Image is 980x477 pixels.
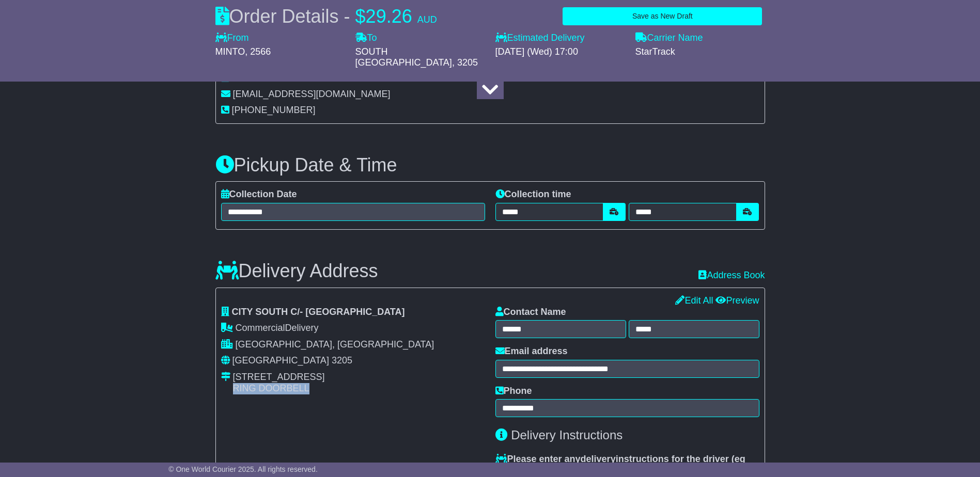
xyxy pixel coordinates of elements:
[495,189,571,200] label: Collection time
[581,454,616,464] span: delivery
[635,46,765,58] div: StarTrack
[675,295,713,306] a: Edit All
[236,339,434,349] span: [GEOGRAPHIC_DATA], [GEOGRAPHIC_DATA]
[366,6,412,27] span: 29.26
[495,454,759,476] label: Please enter any instructions for the driver ( )
[215,46,245,57] span: MINTO
[236,323,285,333] span: Commercial
[221,189,297,200] label: Collection Date
[215,5,437,27] div: Order Details -
[215,155,765,176] h3: Pickup Date & Time
[232,355,329,365] span: [GEOGRAPHIC_DATA]
[417,14,437,25] span: AUD
[563,7,762,25] button: Save as New Draft
[221,323,485,334] div: Delivery
[355,6,366,27] span: $
[495,33,625,44] label: Estimated Delivery
[715,295,759,306] a: Preview
[452,57,478,68] span: , 3205
[495,46,625,58] div: [DATE] (Wed) 17:00
[698,270,765,280] a: Address Book
[495,307,566,318] label: Contact Name
[495,346,568,357] label: Email address
[232,307,405,317] span: CITY SOUTH C/- [GEOGRAPHIC_DATA]
[511,428,623,442] span: Delivery Instructions
[245,46,271,57] span: , 2566
[215,261,378,281] h3: Delivery Address
[232,105,316,115] span: [PHONE_NUMBER]
[215,33,249,44] label: From
[495,386,532,397] label: Phone
[332,355,352,365] span: 3205
[355,46,452,68] span: SOUTH [GEOGRAPHIC_DATA]
[233,372,325,383] div: [STREET_ADDRESS]
[355,33,377,44] label: To
[233,383,325,394] div: RING DOORBELL
[168,465,318,473] span: © One World Courier 2025. All rights reserved.
[635,33,703,44] label: Carrier Name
